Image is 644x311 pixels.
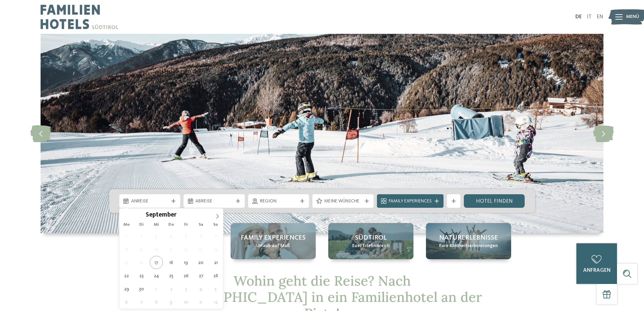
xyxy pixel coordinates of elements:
[241,233,306,243] span: Family Experiences
[150,282,163,295] span: Oktober 1, 2025
[165,243,178,256] span: September 11, 2025
[209,295,222,309] span: Oktober 12, 2025
[355,233,387,243] span: Südtirol
[180,269,193,282] span: September 26, 2025
[180,243,193,256] span: September 12, 2025
[164,223,178,227] span: Do
[209,229,222,243] span: September 7, 2025
[176,211,199,218] input: Year
[439,233,498,243] span: Naturerlebnisse
[583,268,611,273] span: anfragen
[120,256,133,269] span: September 15, 2025
[165,282,178,295] span: Oktober 2, 2025
[328,223,413,259] a: Familienhotel an der Piste = Spaß ohne Ende Südtirol Euer Erlebnisreich
[135,269,148,282] span: September 23, 2025
[194,243,208,256] span: September 13, 2025
[135,256,148,269] span: September 16, 2025
[587,14,592,20] a: IT
[194,229,208,243] span: September 6, 2025
[231,223,316,259] a: Familienhotel an der Piste = Spaß ohne Ende Family Experiences Urlaub auf Maß
[150,295,163,309] span: Oktober 8, 2025
[260,198,297,205] span: Region
[150,229,163,243] span: September 3, 2025
[120,269,133,282] span: September 22, 2025
[194,295,208,309] span: Oktober 11, 2025
[165,229,178,243] span: September 4, 2025
[352,243,390,249] span: Euer Erlebnisreich
[209,282,222,295] span: Oktober 5, 2025
[120,243,133,256] span: September 8, 2025
[150,256,163,269] span: September 17, 2025
[439,243,498,249] span: Eure Kindheitserinnerungen
[209,256,222,269] span: September 21, 2025
[209,243,222,256] span: September 14, 2025
[149,223,164,227] span: Mi
[426,223,511,259] a: Familienhotel an der Piste = Spaß ohne Ende Naturerlebnisse Eure Kindheitserinnerungen
[180,295,193,309] span: Oktober 10, 2025
[120,282,133,295] span: September 29, 2025
[180,256,193,269] span: September 19, 2025
[146,212,176,219] span: September
[178,223,193,227] span: Fr
[135,243,148,256] span: September 9, 2025
[150,269,163,282] span: September 24, 2025
[119,223,134,227] span: Mo
[150,243,163,256] span: September 10, 2025
[120,229,133,243] span: September 1, 2025
[193,223,208,227] span: Sa
[180,282,193,295] span: Oktober 3, 2025
[165,295,178,309] span: Oktober 9, 2025
[135,229,148,243] span: September 2, 2025
[135,295,148,309] span: Oktober 7, 2025
[194,269,208,282] span: September 27, 2025
[194,282,208,295] span: Oktober 4, 2025
[180,229,193,243] span: September 5, 2025
[165,269,178,282] span: September 25, 2025
[131,198,169,205] span: Anreise
[597,14,603,20] a: EN
[195,198,233,205] span: Abreise
[576,243,617,284] a: anfragen
[165,256,178,269] span: September 18, 2025
[209,269,222,282] span: September 28, 2025
[464,194,525,208] a: Hotel finden
[41,34,603,233] img: Familienhotel an der Piste = Spaß ohne Ende
[120,295,133,309] span: Oktober 6, 2025
[626,14,639,20] span: Menü
[194,256,208,269] span: September 20, 2025
[256,243,290,249] span: Urlaub auf Maß
[134,223,149,227] span: Di
[575,14,582,20] a: DE
[324,198,362,205] span: Meine Wünsche
[135,282,148,295] span: September 30, 2025
[208,223,223,227] span: So
[389,198,432,205] span: Family Experiences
